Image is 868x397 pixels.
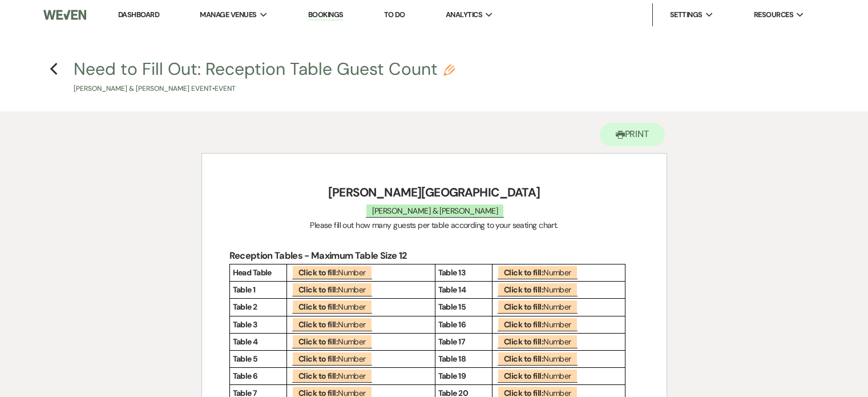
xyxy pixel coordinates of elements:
strong: Table 3 [233,319,257,330]
b: Click to fill: [504,336,543,347]
strong: Table 18 [438,354,466,364]
strong: Reception Tables - Maximum Table Size 12 [229,250,407,262]
span: Number [497,282,578,296]
img: Weven Logo [43,3,86,27]
b: Click to fill: [298,302,338,312]
b: Click to fill: [504,284,543,295]
span: Number [497,351,578,366]
b: Click to fill: [298,354,338,364]
b: Click to fill: [298,284,338,295]
strong: Table 17 [438,336,466,347]
span: Number [292,299,373,314]
span: Number [292,265,373,279]
a: Dashboard [118,10,159,19]
b: Click to fill: [504,371,543,381]
strong: Head Table [233,267,272,278]
strong: Table 14 [438,284,466,295]
span: Number [497,317,578,331]
span: Number [497,368,578,383]
button: Print [600,123,665,146]
span: Manage Venues [200,9,256,21]
span: Number [497,334,578,348]
span: Number [497,299,578,314]
span: Number [292,317,373,331]
strong: Table 15 [438,302,466,312]
b: Click to fill: [504,302,543,312]
span: Number [292,351,373,366]
b: Click to fill: [298,319,338,330]
strong: Table 4 [233,336,258,347]
strong: Table 13 [438,267,466,278]
a: Bookings [308,10,344,21]
span: [PERSON_NAME] & [PERSON_NAME] [365,203,504,218]
p: Please fill out how many guests per table according to your seating chart. [229,218,639,232]
span: Number [292,282,373,296]
b: Click to fill: [504,267,543,278]
a: To Do [384,10,405,19]
strong: Table 5 [233,354,258,364]
strong: Table 16 [438,319,466,330]
strong: Table 19 [438,371,466,381]
b: Click to fill: [504,354,543,364]
b: Click to fill: [298,267,338,278]
b: Click to fill: [298,336,338,347]
button: Need to Fill Out: Reception Table Guest Count[PERSON_NAME] & [PERSON_NAME] Event•Event [74,61,455,94]
strong: Table 2 [233,302,257,312]
p: [PERSON_NAME] & [PERSON_NAME] Event • Event [74,83,455,94]
b: Click to fill: [298,371,338,381]
span: Number [292,368,373,383]
span: Number [497,265,578,279]
span: Number [292,334,373,348]
strong: Table 1 [233,284,256,295]
span: Settings [670,9,703,21]
b: Click to fill: [504,319,543,330]
strong: [PERSON_NAME][GEOGRAPHIC_DATA] [328,185,540,200]
strong: Table 6 [233,371,258,381]
span: Resources [754,9,793,21]
span: Analytics [446,9,482,21]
